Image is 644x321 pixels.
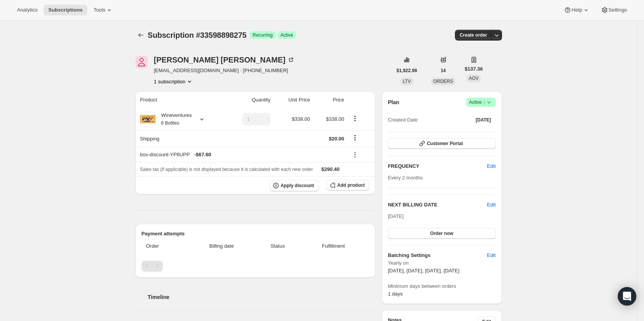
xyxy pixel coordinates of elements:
[89,5,118,15] button: Tools
[388,282,495,290] span: Minimum days between orders
[609,7,627,13] span: Settings
[596,5,632,15] button: Settings
[194,151,211,159] span: - $67.60
[430,230,453,237] span: Order now
[403,79,411,84] span: LTV
[329,136,344,142] span: $20.00
[460,32,487,38] span: Create order
[154,78,193,85] button: Product actions
[388,252,487,259] h6: Batching Settings
[388,201,487,209] h2: NEXT BILLING DATE
[321,166,340,172] span: $290.40
[388,116,418,124] span: Created Date
[469,76,478,81] span: AOV
[455,30,492,41] button: Create order
[302,242,365,250] span: Fulfillment
[140,167,314,172] span: Sales tax (if applicable) is not displayed because it is calculated with each new order.
[326,116,344,122] span: $338.00
[392,65,422,76] button: $1,922.98
[427,140,463,147] span: Customer Portal
[44,5,87,15] button: Subscriptions
[148,31,247,39] span: Subscription #33598898275
[441,68,446,74] span: 14
[190,242,254,250] span: Billing date
[142,238,188,255] th: Order
[482,249,500,262] button: Edit
[388,98,399,106] h2: Plan
[161,120,179,126] small: 6 Bottles
[140,151,345,159] div: box-discount-YP6UPP
[476,117,491,123] span: [DATE]
[483,99,485,105] span: |
[292,116,310,122] span: $338.00
[618,287,636,306] div: Open Intercom Messenger
[281,182,314,189] span: Apply discount
[388,268,459,274] span: [DATE], [DATE], [DATE], [DATE]
[270,180,319,191] button: Apply discount
[388,213,404,219] span: [DATE]
[142,261,370,272] nav: Pagination
[93,7,105,13] span: Tools
[388,259,495,267] span: Yearly on
[154,67,295,74] span: [EMAIL_ADDRESS][DOMAIN_NAME] · [PHONE_NUMBER]
[135,130,224,147] th: Shipping
[482,160,500,172] button: Edit
[487,162,495,170] span: Edit
[559,5,594,15] button: Help
[436,65,450,76] button: 14
[135,30,146,41] button: Subscriptions
[337,182,365,188] span: Add product
[135,56,148,68] span: Javier Tellez
[388,291,402,297] span: 1 days
[223,91,273,108] th: Quantity
[397,68,417,74] span: $1,922.98
[48,7,83,13] span: Subscriptions
[17,7,37,13] span: Analytics
[258,242,297,250] span: Status
[469,98,493,106] span: Active
[148,293,376,301] h2: Timeline
[471,115,496,125] button: [DATE]
[487,201,495,209] button: Edit
[12,5,42,15] button: Analytics
[388,138,495,149] button: Customer Portal
[571,7,582,13] span: Help
[154,56,295,64] div: [PERSON_NAME] [PERSON_NAME]
[253,32,273,38] span: Recurring
[142,230,370,238] h2: Payment attempts
[388,162,487,170] h2: FREQUENCY
[388,228,495,239] button: Order now
[465,65,483,73] span: $137.36
[135,91,224,108] th: Product
[433,79,453,84] span: ORDERS
[281,32,293,38] span: Active
[349,133,361,142] button: Shipping actions
[349,114,361,123] button: Product actions
[326,180,369,191] button: Add product
[273,91,313,108] th: Unit Price
[388,175,423,181] span: Every 2 months
[313,91,347,108] th: Price
[156,112,192,127] div: Wineventures
[487,252,495,259] span: Edit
